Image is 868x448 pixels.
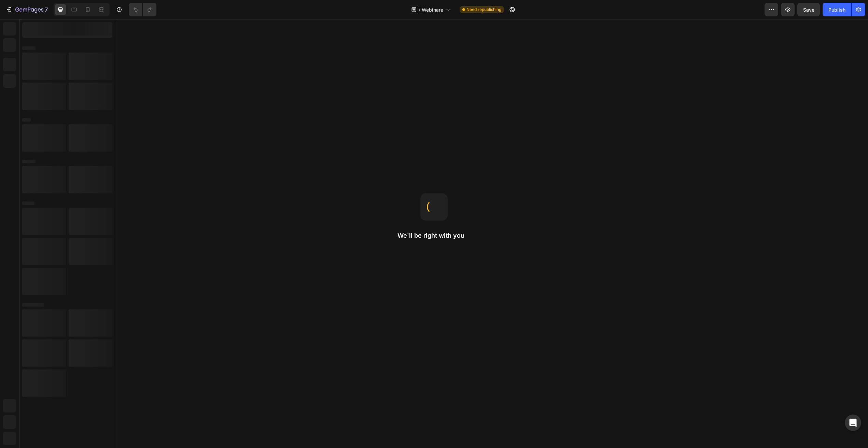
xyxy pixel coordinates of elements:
[466,6,501,13] span: Need republishing
[45,5,48,14] p: 7
[845,415,861,431] div: Open Intercom Messenger
[803,7,814,13] span: Save
[129,3,156,16] div: Undo/Redo
[419,6,420,13] span: /
[422,6,443,13] span: Webinare
[3,3,51,16] button: 7
[797,3,820,16] button: Save
[397,232,471,240] h2: We'll be right with you
[828,6,845,13] div: Publish
[823,3,851,16] button: Publish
